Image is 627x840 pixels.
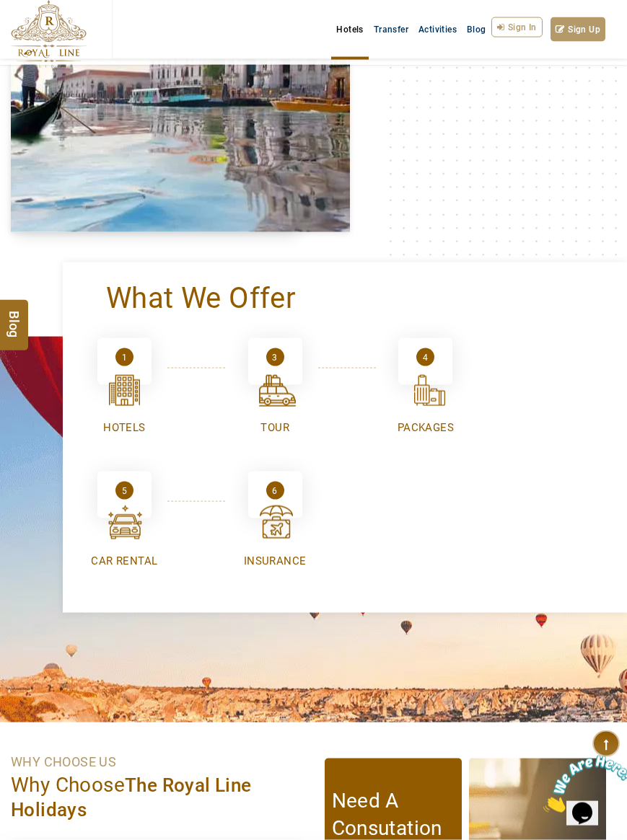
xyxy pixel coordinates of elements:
[5,311,24,324] span: Blog
[369,17,413,42] a: Transfer
[58,420,191,436] div: Hotels
[551,17,605,42] a: Sign Up
[491,17,543,37] a: Sign In
[413,17,462,42] a: Activities
[209,420,342,436] div: Tour
[359,420,493,436] div: Packages
[266,348,284,366] div: 3
[115,482,133,500] div: 5
[70,270,620,327] h2: what we offer
[209,554,342,569] div: insurance
[266,482,284,500] div: 6
[331,17,368,42] a: Hotels
[115,348,133,366] div: 1
[462,17,491,42] a: Blog
[6,6,95,63] img: Chat attention grabber
[538,750,627,818] iframe: chat widget
[11,773,303,822] h3: Why Choose
[416,348,434,366] div: 4
[11,774,252,821] span: The Royal Line Holidays
[467,25,486,35] span: Blog
[58,554,191,569] div: car rental
[11,751,303,773] p: WHY CHOOSE US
